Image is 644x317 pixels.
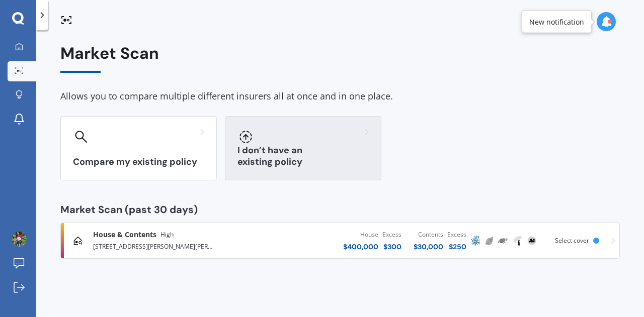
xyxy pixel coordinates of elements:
img: Trade Me Insurance [498,235,510,247]
div: $ 400,000 [343,242,378,252]
img: Initio [484,235,496,247]
div: Excess [447,230,466,240]
img: AMP [469,235,481,247]
div: $ 300 [382,242,401,252]
img: AA [526,235,538,247]
div: Market Scan [60,44,620,73]
h3: Compare my existing policy [73,156,204,168]
img: Tower [512,235,524,247]
img: ACg8ocJYgaDtEsp3Z-YU986NSdugU5G7xCcu-ofBhoL0vLs6uYo=s96-c [12,232,27,247]
span: House & Contents [93,230,156,240]
span: High [160,230,174,240]
span: Select cover [555,236,589,245]
div: House [343,230,378,240]
div: Excess [382,230,401,240]
div: [STREET_ADDRESS][PERSON_NAME][PERSON_NAME] [93,240,214,252]
div: Market Scan (past 30 days) [60,204,620,215]
div: Allows you to compare multiple different insurers all at once and in one place. [60,89,620,104]
div: $ 250 [447,242,466,252]
div: New notification [529,17,584,27]
h3: I don’t have an existing policy [237,145,369,168]
div: $ 30,000 [414,242,443,252]
a: House & ContentsHigh[STREET_ADDRESS][PERSON_NAME][PERSON_NAME]House$400,000Excess$300Contents$30,... [60,223,620,259]
div: Contents [414,230,443,240]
